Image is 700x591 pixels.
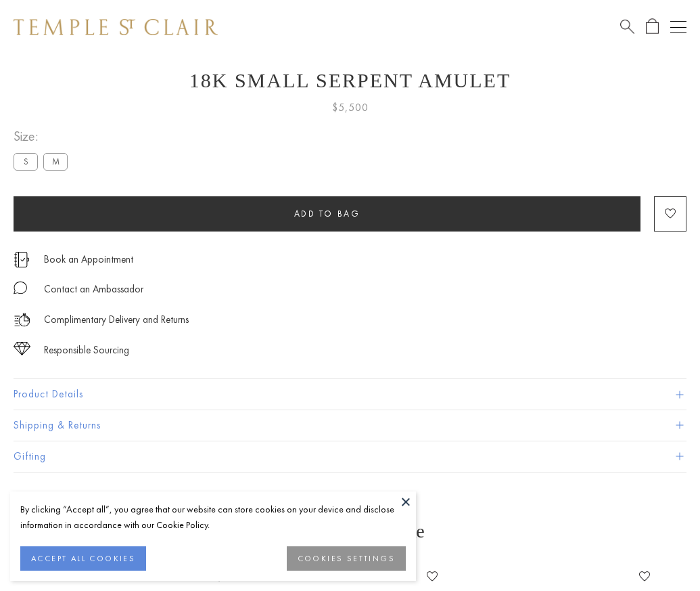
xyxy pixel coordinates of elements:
span: $5,500 [332,99,369,116]
button: Gifting [14,441,686,472]
button: COOKIES SETTINGS [287,546,406,571]
div: Responsible Sourcing [44,342,129,359]
img: Temple St. Clair [14,19,218,35]
a: Book an Appointment [44,252,133,267]
img: icon_delivery.svg [14,311,30,328]
button: Product Details [14,379,686,410]
a: Search [620,18,634,35]
img: icon_appointment.svg [14,252,30,267]
label: M [43,153,68,170]
div: Contact an Ambassador [44,281,143,298]
a: Open Shopping Bag [646,18,659,35]
img: MessageIcon-01_2.svg [14,281,27,294]
button: ACCEPT ALL COOKIES [20,546,146,571]
button: Add to bag [14,196,640,232]
h1: 18K Small Serpent Amulet [14,69,686,92]
p: Complimentary Delivery and Returns [44,311,189,328]
span: Add to bag [294,208,360,219]
span: Size: [14,125,73,148]
button: Open navigation [670,19,686,35]
button: Shipping & Returns [14,410,686,441]
label: S [14,153,38,170]
img: icon_sourcing.svg [14,342,30,355]
div: By clicking “Accept all”, you agree that our website can store cookies on your device and disclos... [20,502,406,533]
